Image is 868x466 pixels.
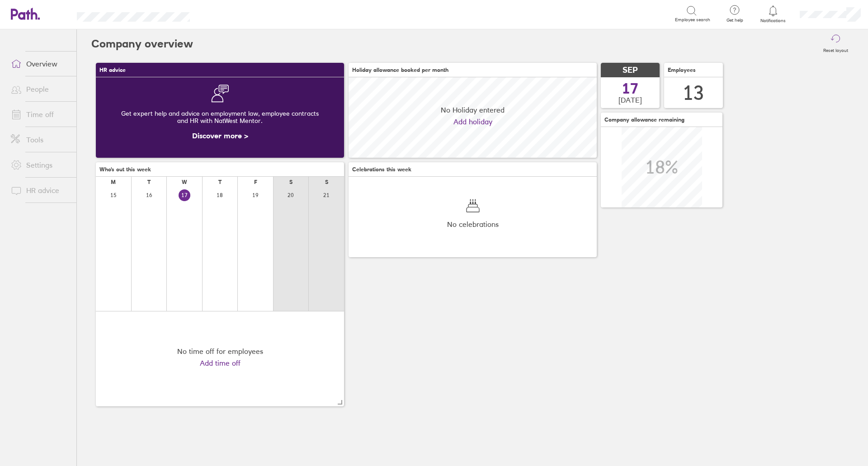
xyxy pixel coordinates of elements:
[623,66,638,75] span: SEP
[99,67,126,73] span: HR advice
[4,105,76,123] a: Time off
[4,156,76,174] a: Settings
[818,29,854,58] button: Reset layout
[618,96,642,104] span: [DATE]
[604,117,684,123] span: Company allowance remaining
[182,179,187,185] div: W
[352,67,448,73] span: Holiday allowance booked per month
[214,9,237,18] div: Search
[218,179,222,185] div: T
[447,220,499,228] span: No celebrations
[111,179,116,185] div: M
[200,359,241,367] a: Add time off
[192,131,248,140] a: Discover more >
[289,179,292,185] div: S
[720,18,750,23] span: Get help
[441,106,505,114] span: No Holiday entered
[668,67,696,73] span: Employees
[4,131,76,149] a: Tools
[759,5,788,24] a: Notifications
[177,347,263,355] div: No time off for employees
[759,18,788,24] span: Notifications
[91,29,193,58] h2: Company overview
[675,17,710,23] span: Employee search
[147,179,151,185] div: T
[622,81,638,96] span: 17
[4,181,76,199] a: HR advice
[453,118,492,126] a: Add holiday
[4,80,76,98] a: People
[683,81,704,104] div: 13
[254,179,257,185] div: F
[4,55,76,73] a: Overview
[325,179,328,185] div: S
[818,45,854,53] label: Reset layout
[352,166,411,173] span: Celebrations this week
[99,166,151,173] span: Who's out this week
[103,103,337,132] div: Get expert help and advice on employment law, employee contracts and HR with NatWest Mentor.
